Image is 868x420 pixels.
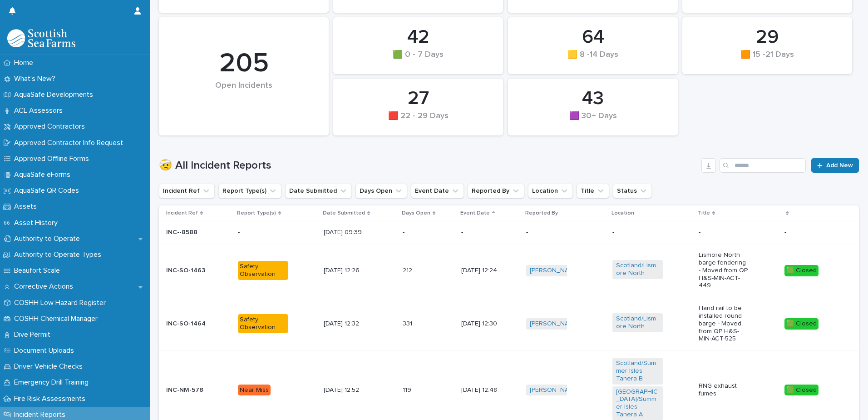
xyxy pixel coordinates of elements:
[166,208,198,218] p: Incident Ref
[699,305,749,343] p: Hand rail to be installed round barge - Moved from QP H&S-MIN-ACT-525
[411,184,464,198] button: Event Date
[324,320,374,328] p: [DATE] 12:32
[461,386,512,394] p: [DATE] 12:48
[612,208,634,218] p: Location
[10,155,96,163] p: Approved Offline Forms
[10,395,93,403] p: Fire Risk Assessments
[324,386,374,394] p: [DATE] 12:52
[10,90,100,99] p: AquaSafe Developments
[159,159,698,172] h1: 🤕 All Incident Reports
[403,318,414,328] p: 331
[174,81,313,110] div: Open Incidents
[238,229,288,236] p: -
[10,186,86,195] p: AquaSafe QR Codes
[238,261,288,280] div: Safety Observation
[784,385,819,396] div: 🟩 Closed
[159,221,859,244] tr: INC--8588-[DATE] 09:39-- -----
[10,122,92,131] p: Approved Contractors
[10,202,44,211] p: Assets
[159,184,215,198] button: Incident Ref
[159,297,859,350] tr: INC-SO-1464Safety Observation[DATE] 12:32331331 [DATE] 12:30[PERSON_NAME] Scotland/Lismore North ...
[324,267,374,275] p: [DATE] 12:26
[784,318,819,330] div: 🟩 Closed
[10,282,80,291] p: Corrective Actions
[166,267,217,275] p: INC-SO-1463
[612,229,663,236] p: -
[530,267,579,275] a: [PERSON_NAME]
[784,265,819,276] div: 🟩 Closed
[10,346,81,355] p: Document Uploads
[460,208,490,218] p: Event Date
[10,378,96,387] p: Emergency Drill Training
[10,219,65,227] p: Asset History
[159,244,859,297] tr: INC-SO-1463Safety Observation[DATE] 12:26212212 [DATE] 12:24[PERSON_NAME] Scotland/Lismore North ...
[349,26,488,49] div: 42
[285,184,352,198] button: Date Submitted
[720,158,806,173] input: Search
[349,50,488,69] div: 🟩 0 - 7 Days
[616,388,659,419] a: [GEOGRAPHIC_DATA]/Summer Isles Tanera A
[166,386,217,394] p: INC-NM-578
[523,87,662,110] div: 43
[10,315,105,323] p: COSHH Chemical Manager
[10,330,58,339] p: Dive Permit
[523,50,662,69] div: 🟨 8 -14 Days
[526,229,577,236] p: -
[811,158,859,173] a: Add New
[403,227,406,236] p: -
[461,320,512,328] p: [DATE] 12:30
[10,106,70,115] p: ACL Assessors
[10,59,40,67] p: Home
[10,139,130,147] p: Approved Contractor Info Request
[616,315,659,330] a: Scotland/Lismore North
[10,235,87,243] p: Authority to Operate
[461,267,512,275] p: [DATE] 12:24
[166,229,217,236] p: INC--8588
[355,184,407,198] button: Days Open
[826,162,853,169] span: Add New
[10,266,67,275] p: Beaufort Scale
[324,229,374,236] p: [DATE] 09:39
[616,262,659,277] a: Scotland/Lismore North
[10,362,90,371] p: Driver Vehicle Checks
[166,320,217,328] p: INC-SO-1464
[613,184,652,198] button: Status
[616,360,659,382] a: Scotland/Summer Isles Tanera B
[10,299,113,307] p: COSHH Low Hazard Register
[461,229,512,236] p: -
[698,26,837,49] div: 29
[699,229,749,236] p: -
[523,111,662,130] div: 🟪 30+ Days
[525,208,558,218] p: Reported By
[468,184,524,198] button: Reported By
[10,410,73,419] p: Incident Reports
[237,208,276,218] p: Report Type(s)
[7,29,75,47] img: bPIBxiqnSb2ggTQWdOVV
[349,111,488,130] div: 🟥 22 - 29 Days
[699,382,749,398] p: RNG exhaust fumes
[238,314,288,333] div: Safety Observation
[218,184,281,198] button: Report Type(s)
[530,320,579,328] a: [PERSON_NAME]
[402,208,430,218] p: Days Open
[174,47,313,80] div: 205
[577,184,609,198] button: Title
[698,208,710,218] p: Title
[523,26,662,49] div: 64
[530,386,579,394] a: [PERSON_NAME]
[323,208,365,218] p: Date Submitted
[403,265,414,275] p: 212
[699,251,749,290] p: Lismore North barge fendering - Moved from QP H&S-MIN-ACT-449
[403,385,413,394] p: 119
[10,170,78,179] p: AquaSafe eForms
[349,87,488,110] div: 27
[10,75,63,83] p: What's New?
[10,250,108,259] p: Authority to Operate Types
[528,184,573,198] button: Location
[238,385,271,396] div: Near Miss
[784,229,835,236] p: -
[698,50,837,69] div: 🟧 15 -21 Days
